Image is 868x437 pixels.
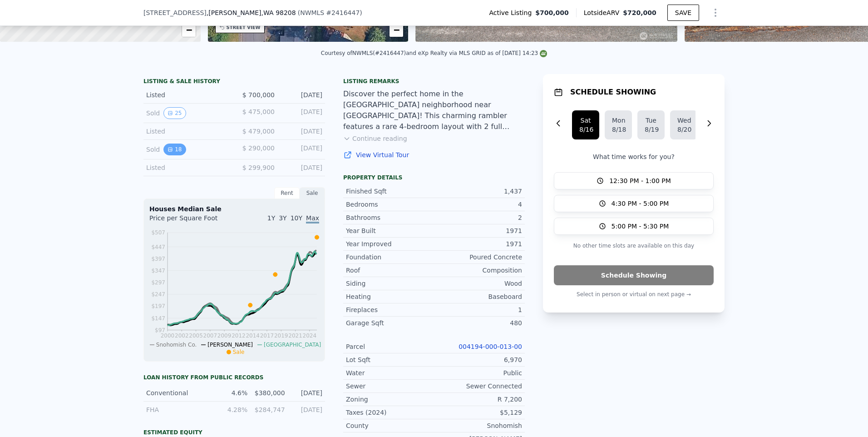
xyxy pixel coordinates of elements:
p: No other time slots are available on this day [554,240,714,251]
div: Listed [146,127,227,136]
span: $ 290,000 [242,144,275,152]
div: Sewer Connected [434,382,522,391]
button: Continue reading [343,134,407,143]
div: 8/18 [612,125,625,134]
div: $380,000 [253,388,285,397]
div: Sold [146,107,227,119]
span: $720,000 [623,9,656,16]
div: ( ) [298,8,362,17]
tspan: $507 [151,229,165,236]
div: 1,437 [434,187,522,196]
span: # 2416447 [326,9,360,16]
span: [PERSON_NAME] [207,342,253,348]
tspan: $147 [151,315,165,322]
div: Snohomish [434,421,522,430]
button: 4:30 PM - 5:00 PM [554,195,714,212]
div: Sale [300,187,325,199]
div: 6,970 [434,355,522,364]
div: [DATE] [282,90,322,99]
div: Taxes (2024) [346,408,434,417]
tspan: $97 [155,327,165,333]
div: Tue [645,116,657,125]
a: Zoom out [390,23,403,37]
div: 480 [434,318,522,328]
div: Siding [346,279,434,288]
tspan: $397 [151,256,165,262]
div: Estimated Equity [143,429,325,436]
tspan: 2009 [217,333,232,339]
div: 1971 [434,226,522,235]
div: Heating [346,292,434,301]
button: Schedule Showing [554,265,714,285]
div: Conventional [146,388,210,397]
div: 8/20 [677,125,690,134]
a: 004194-000-013-00 [459,343,522,350]
div: 4.6% [216,388,247,397]
div: Parcel [346,342,434,351]
div: Public [434,368,522,377]
span: 5:00 PM - 5:30 PM [612,222,669,231]
div: Zoning [346,395,434,404]
div: Finished Sqft [346,187,434,196]
span: Snohomish Co. [156,342,197,348]
tspan: $347 [151,268,165,274]
div: Discover the perfect home in the [GEOGRAPHIC_DATA] neighborhood near [GEOGRAPHIC_DATA]! This char... [343,89,525,132]
span: 10Y [291,214,302,222]
div: Loan history from public records [143,374,325,381]
div: 4 [434,200,522,209]
div: Listing remarks [343,78,525,85]
div: 1 [434,305,522,314]
div: 2 [434,213,522,222]
div: Wood [434,279,522,288]
span: 12:30 PM - 1:00 PM [609,176,671,185]
tspan: $447 [151,244,165,250]
div: Lot Sqft [346,355,434,364]
a: Zoom out [182,23,196,37]
span: Sale [233,349,245,355]
div: Year Improved [346,239,434,248]
tspan: $297 [151,279,165,286]
div: [DATE] [282,163,322,172]
tspan: $247 [151,291,165,298]
span: Active Listing [489,8,535,17]
div: [DATE] [282,144,322,155]
div: Baseboard [434,292,522,301]
span: $ 299,900 [242,164,275,171]
span: 4:30 PM - 5:00 PM [612,199,669,208]
div: 8/16 [579,125,592,134]
div: $5,129 [434,408,522,417]
span: [GEOGRAPHIC_DATA] [264,342,321,348]
span: [STREET_ADDRESS] [143,8,207,17]
span: , [PERSON_NAME] [207,8,296,17]
div: Sat [579,116,592,125]
span: − [394,24,399,35]
div: Composition [434,266,522,275]
tspan: 2002 [175,333,189,339]
div: County [346,421,434,430]
div: [DATE] [282,127,322,136]
span: $ 475,000 [242,108,275,115]
div: FHA [146,405,210,414]
button: Tue8/19 [637,110,665,139]
div: Wed [677,116,690,125]
div: Year Built [346,226,434,235]
p: Select in person or virtual on next page → [554,289,714,300]
button: View historical data [163,107,186,119]
button: Mon8/18 [605,110,632,139]
div: [DATE] [291,405,322,414]
tspan: 2000 [161,333,175,339]
div: Fireplaces [346,305,434,314]
div: Price per Square Foot [149,214,234,228]
div: Listed [146,90,227,99]
div: Courtesy of NWMLS (#2416447) and eXp Realty via MLS GRID as of [DATE] 14:23 [321,50,547,56]
span: $700,000 [535,8,569,17]
tspan: $197 [151,303,165,309]
div: LISTING & SALE HISTORY [143,78,325,87]
span: $ 479,000 [242,128,275,135]
span: 3Y [279,214,286,222]
div: Bedrooms [346,200,434,209]
div: [DATE] [282,107,322,119]
div: Mon [612,116,625,125]
tspan: 2005 [189,333,203,339]
div: Foundation [346,253,434,262]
